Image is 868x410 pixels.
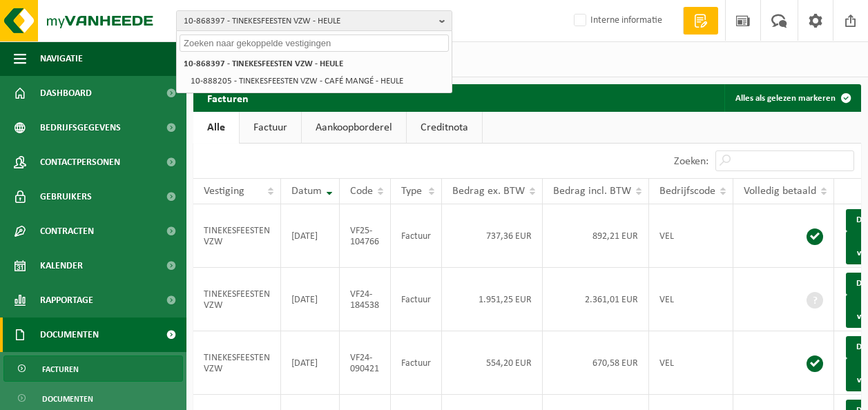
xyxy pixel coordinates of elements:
td: Factuur [391,204,442,268]
td: Factuur [391,268,442,331]
input: Zoeken naar gekoppelde vestigingen [180,35,449,52]
td: [DATE] [281,204,340,268]
a: Aankoopborderel [302,112,406,144]
td: VF24-184538 [340,268,391,331]
button: 10-868397 - TINEKESFEESTEN VZW - HEULE [176,10,452,31]
td: 554,20 EUR [442,331,543,395]
td: Factuur [391,331,442,395]
td: TINEKESFEESTEN VZW [193,268,281,331]
span: Facturen [42,356,79,382]
label: Interne informatie [571,10,662,31]
span: Code [350,186,373,197]
span: Contracten [40,214,94,248]
span: Dashboard [40,76,92,110]
td: [DATE] [281,268,340,331]
li: 10-888205 - TINEKESFEESTEN VZW - CAFÉ MANGÉ - HEULE [186,72,449,90]
span: Bedrag ex. BTW [452,186,525,197]
td: TINEKESFEESTEN VZW [193,204,281,268]
td: VEL [649,331,733,395]
td: VEL [649,268,733,331]
td: 737,36 EUR [442,204,543,268]
td: TINEKESFEESTEN VZW [193,331,281,395]
label: Zoeken: [674,156,708,167]
span: Type [401,186,422,197]
span: Rapportage [40,283,93,318]
a: Alle [193,112,239,144]
h2: Facturen [193,84,262,111]
span: Bedrag incl. BTW [553,186,631,197]
td: VF24-090421 [340,331,391,395]
button: Alles als gelezen markeren [724,84,860,112]
td: 670,58 EUR [543,331,649,395]
a: Facturen [3,355,183,382]
td: VEL [649,204,733,268]
a: Factuur [240,112,301,144]
td: [DATE] [281,331,340,395]
span: 10-868397 - TINEKESFEESTEN VZW - HEULE [184,11,434,32]
span: Vestiging [204,186,244,197]
span: Contactpersonen [40,145,120,179]
span: Bedrijfsgegevens [40,110,121,145]
td: VF25-104766 [340,204,391,268]
span: Datum [291,186,322,197]
span: Documenten [40,318,99,352]
span: Volledig betaald [744,186,816,197]
td: 892,21 EUR [543,204,649,268]
strong: 10-868397 - TINEKESFEESTEN VZW - HEULE [184,59,343,68]
span: Gebruikers [40,179,92,214]
span: Navigatie [40,41,83,76]
span: Kalender [40,248,83,283]
td: 1.951,25 EUR [442,268,543,331]
span: Bedrijfscode [659,186,715,197]
a: Creditnota [407,112,482,144]
td: 2.361,01 EUR [543,268,649,331]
